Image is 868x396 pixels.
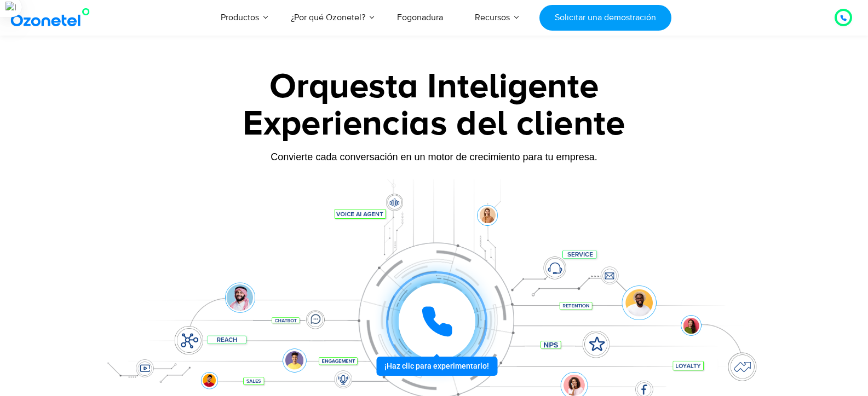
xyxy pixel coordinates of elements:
font: Experiencias del cliente [243,107,625,142]
font: Recursos [475,12,510,23]
font: Fogonadura [397,12,443,23]
font: ¿Por qué Ozonetel? [291,12,365,23]
a: Solicitar una demostración [539,5,671,31]
font: Convierte cada conversación en un motor de crecimiento para tu empresa. [271,152,597,162]
font: Solicitar una demostración [555,12,656,23]
font: Orquesta Inteligente [269,69,599,104]
font: Productos [221,12,259,23]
